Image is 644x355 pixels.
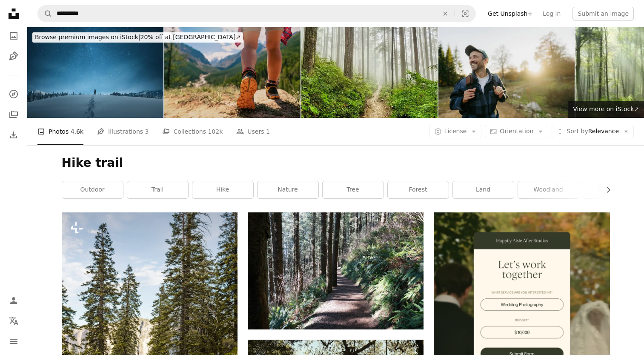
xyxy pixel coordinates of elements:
a: Illustrations [5,48,22,65]
button: Visual search [455,6,475,22]
a: vegetation [583,181,644,198]
span: Orientation [500,128,533,135]
span: Sort by [567,128,588,135]
span: 3 [145,127,149,136]
a: Browse premium images on iStock|20% off at [GEOGRAPHIC_DATA]↗ [27,27,248,48]
button: Orientation [485,125,548,138]
span: 20% off at [GEOGRAPHIC_DATA] ↗ [35,34,240,40]
button: Menu [5,333,22,350]
a: Users 1 [236,118,270,145]
button: Language [5,312,22,329]
a: trail [127,181,188,198]
button: Clear [436,6,455,22]
span: Browse premium images on iStock | [35,34,140,40]
a: woodland [518,181,579,198]
a: Explore [5,86,22,103]
span: View more on iStock ↗ [573,106,639,112]
img: womens footsteps in the forest [164,27,301,118]
a: Photos [5,27,22,44]
a: Get Unsplash+ [483,7,538,20]
button: License [429,125,482,138]
span: License [444,128,467,135]
span: 102k [208,127,223,136]
img: Rain in the forest, Vancouver, Canada [301,27,438,118]
a: Log in [538,7,566,20]
button: Sort byRelevance [552,125,634,138]
a: land [453,181,514,198]
img: Portrait of a mid adult male hiker [438,27,575,118]
a: a trail in the woods with lots of trees [248,267,424,275]
a: Illustrations 3 [97,118,149,145]
button: scroll list to the right [601,181,610,198]
span: 1 [266,127,270,136]
button: Search Unsplash [38,6,52,22]
img: Under The Stars [27,27,163,118]
a: View more on iStock↗ [568,101,644,118]
a: hike [192,181,253,198]
a: Download History [5,126,22,143]
a: forest [388,181,449,198]
a: Log in / Sign up [5,292,22,309]
a: Collections [5,106,22,123]
a: a dirt path in the middle of a forest [62,341,238,348]
h1: Hike trail [62,155,610,171]
a: tree [323,181,384,198]
button: Submit an image [572,7,634,20]
span: Relevance [567,127,619,136]
form: Find visuals sitewide [37,5,476,22]
a: Collections 102k [162,118,223,145]
a: outdoor [62,181,123,198]
a: nature [258,181,318,198]
img: a trail in the woods with lots of trees [248,212,424,329]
